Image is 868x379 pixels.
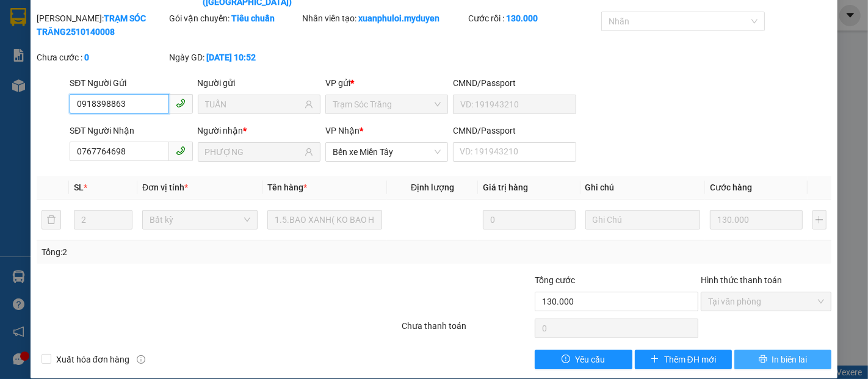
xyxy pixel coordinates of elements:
[198,124,320,137] div: Người nhận
[37,12,167,38] div: [PERSON_NAME]:
[70,124,192,137] div: SĐT Người Nhận
[232,13,275,23] b: Tiêu chuẩn
[401,319,534,341] div: Chưa thanh toán
[302,12,466,25] div: Nhân viên tạo:
[575,353,605,366] span: Yêu cầu
[176,98,186,108] span: phone
[42,210,61,229] button: delete
[333,143,441,161] span: Bến xe Miền Tây
[142,182,188,192] span: Đơn vị tính
[734,350,831,369] button: printerIn biên lai
[580,176,706,200] th: Ghi chú
[170,51,300,64] div: Ngày GD:
[535,350,632,369] button: exclamation-circleYêu cầu
[51,353,134,366] span: Xuất hóa đơn hàng
[267,210,383,229] input: VD: Bàn, Ghế
[701,275,782,285] label: Hình thức thanh toán
[70,76,192,90] div: SĐT Người Gửi
[84,52,89,62] b: 0
[267,182,307,192] span: Tên hàng
[483,182,528,192] span: Giá trị hàng
[176,146,186,156] span: phone
[205,145,302,159] input: Tên người nhận
[710,210,802,229] input: 0
[483,210,575,229] input: 0
[535,275,575,285] span: Tổng cước
[170,12,300,25] div: Gói vận chuyển:
[812,210,827,229] button: plus
[325,76,448,90] div: VP gửi
[42,245,336,259] div: Tổng: 2
[74,182,84,192] span: SL
[137,355,145,364] span: info-circle
[325,126,360,135] span: VP Nhận
[759,355,767,364] span: printer
[305,100,313,109] span: user
[664,353,716,366] span: Thêm ĐH mới
[708,292,824,311] span: Tại văn phòng
[453,95,576,114] input: VD: 191943210
[37,51,167,64] div: Chưa cước :
[772,353,808,366] span: In biên lai
[150,211,250,229] span: Bất kỳ
[635,350,732,369] button: plusThêm ĐH mới
[333,95,441,114] span: Trạm Sóc Trăng
[585,210,701,229] input: Ghi Chú
[411,182,454,192] span: Định lượng
[358,13,439,23] b: xuanphuloi.myduyen
[562,355,570,364] span: exclamation-circle
[305,148,313,156] span: user
[207,52,256,62] b: [DATE] 10:52
[710,182,752,192] span: Cước hàng
[453,124,576,137] div: CMND/Passport
[198,76,320,90] div: Người gửi
[651,355,659,364] span: plus
[506,13,538,23] b: 130.000
[468,12,599,25] div: Cước rồi :
[453,76,576,90] div: CMND/Passport
[205,98,302,111] input: Tên người gửi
